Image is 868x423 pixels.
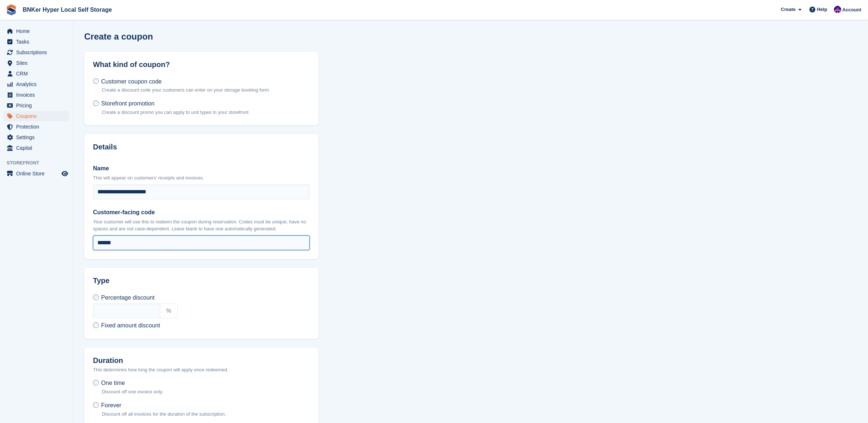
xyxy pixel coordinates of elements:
p: Create a discount code your customers can enter on your storage booking form [102,86,269,94]
input: One time Discount off one invoice only. [93,380,99,386]
span: CRM [16,68,60,79]
a: menu [4,68,69,79]
span: Storefront promotion [101,100,154,107]
span: Create [781,6,796,13]
span: Storefront [7,159,73,167]
a: menu [4,37,69,47]
span: Sites [16,58,60,68]
span: Home [16,26,60,36]
img: David Fricker [834,6,841,13]
a: menu [4,132,69,142]
input: Fixed amount discount [93,322,99,328]
span: Settings [16,132,60,142]
input: Forever Discount off all invoices for the duration of the subscription. [93,402,99,408]
span: Tasks [16,37,60,47]
a: menu [4,47,69,57]
a: menu [4,79,69,89]
img: stora-icon-8386f47178a22dfd0bd8f6a31ec36ba5ce8667c1dd55bd0f319d3a0aa187defe.svg [6,4,17,15]
a: menu [4,100,69,111]
span: Fixed amount discount [101,322,160,329]
span: Analytics [16,79,60,89]
span: Percentage discount [101,294,154,301]
span: Invoices [16,90,60,100]
span: Protection [16,122,60,132]
h2: What kind of coupon? [93,60,310,69]
a: BNKer Hyper Local Self Storage [20,4,115,16]
label: Name [93,164,310,173]
a: menu [4,26,69,36]
a: menu [4,143,69,153]
span: Forever [101,402,121,408]
span: Subscriptions [16,47,60,57]
span: Capital [16,143,60,153]
p: This will appear on customers' receipts and invoices. [93,174,310,182]
span: Help [817,6,827,13]
input: Storefront promotion Create a discount promo you can apply to unit types in your storefront [93,100,99,106]
p: This determines how long the coupon will apply once redeemed. [93,366,310,374]
a: menu [4,122,69,132]
span: Pricing [16,100,60,111]
h2: Type [93,277,310,285]
p: Discount off one invoice only. [102,388,163,396]
a: menu [4,168,69,179]
label: Customer-facing code [93,208,310,217]
h2: Details [93,143,310,151]
p: Create a discount promo you can apply to unit types in your storefront [102,109,249,116]
span: Account [842,6,861,14]
a: menu [4,111,69,121]
a: menu [4,58,69,68]
a: Preview store [60,169,69,178]
a: menu [4,90,69,100]
p: Your customer will use this to redeem the coupon during reservation. Codes must be unique, have n... [93,218,310,233]
p: Discount off all invoices for the duration of the subscription. [102,411,226,418]
span: Customer coupon code [101,78,161,84]
span: Coupons [16,111,60,121]
input: Customer coupon code Create a discount code your customers can enter on your storage booking form [93,78,99,84]
span: Online Store [16,168,60,179]
input: Percentage discount [93,294,99,300]
span: One time [101,380,125,386]
h1: Create a coupon [84,31,153,41]
h2: Duration [93,356,310,365]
